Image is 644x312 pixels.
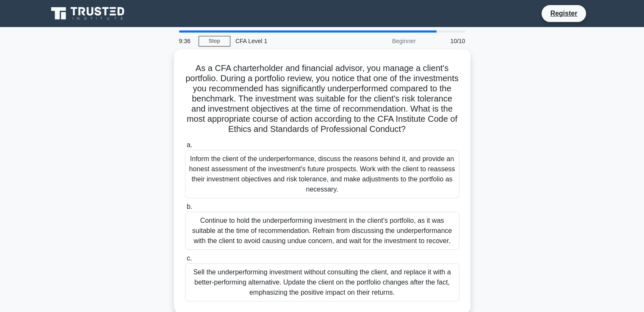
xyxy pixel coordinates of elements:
[347,33,421,49] div: Beginner
[185,150,459,198] div: Inform the client of the underperformance, discuss the reasons behind it, and provide an honest a...
[187,141,192,148] span: a.
[230,33,347,49] div: CFA Level 1
[185,212,459,250] div: Continue to hold the underperforming investment in the client's portfolio, as it was suitable at ...
[184,63,460,135] h5: As a CFA charterholder and financial advisor, you manage a client's portfolio. During a portfolio...
[187,203,192,210] span: b.
[545,8,582,19] a: Register
[174,33,199,49] div: 9:36
[421,33,470,49] div: 10/10
[185,263,459,301] div: Sell the underperforming investment without consulting the client, and replace it with a better-p...
[187,255,192,262] span: c.
[199,36,230,47] a: Stop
